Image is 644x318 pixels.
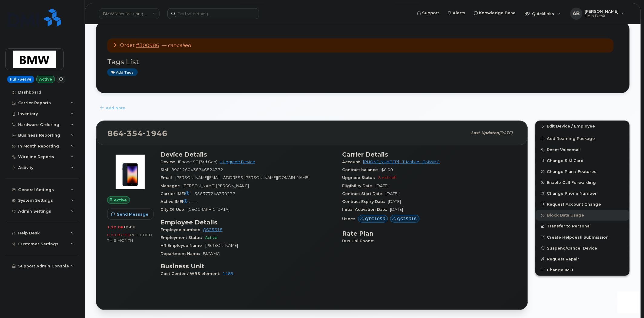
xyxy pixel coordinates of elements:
[160,235,205,240] span: Employment Status
[390,207,403,212] span: [DATE]
[112,154,148,190] img: image20231002-3703462-1angbar.jpeg
[499,131,513,135] span: [DATE]
[536,254,629,265] button: Request Repair
[342,184,376,188] span: Eligibility Date
[573,10,580,17] span: AB
[342,191,386,196] span: Contract Start Date
[536,166,629,177] button: Change Plan / Features
[358,217,388,221] a: QTC1056
[160,243,205,248] span: HR Employee Name
[342,175,378,180] span: Upgrade Status
[566,8,629,20] div: Alex Bradshaw
[160,199,193,204] span: Active IMEI
[205,243,238,248] span: [PERSON_NAME]
[96,102,130,113] button: Add Note
[422,10,439,16] span: Support
[342,239,377,243] span: Bus Unl Phone
[194,191,235,196] span: 356377248330237
[160,207,187,212] span: City Of Use
[106,105,125,111] span: Add Note
[536,243,629,254] button: Suspend/Cancel Device
[160,175,175,180] span: Email
[178,160,217,164] span: iPhone SE (3rd Gen)
[203,251,220,256] span: BMWMC
[223,271,233,276] a: 1489
[536,265,629,276] button: Change IMEI
[342,167,381,172] span: Contract balance
[388,199,401,204] span: [DATE]
[160,151,335,158] h3: Device Details
[143,129,167,138] span: 1946
[397,216,417,222] span: Q625618
[390,217,420,221] a: Q625618
[160,160,178,164] span: Device
[618,292,639,313] iframe: Messenger Launcher
[107,233,152,243] span: included this month
[124,129,143,138] span: 354
[220,160,255,164] a: + Upgrade Device
[160,271,223,276] span: Cost Center / WBS element
[187,207,230,212] span: [GEOGRAPHIC_DATA]
[363,160,440,164] a: [PHONE_NUMBER] - T-Mobile - BMWMC
[376,184,389,188] span: [DATE]
[342,199,388,204] span: Contract Expiry Date
[536,221,629,232] button: Transfer to Personal
[117,211,148,217] span: Send Message
[470,7,520,19] a: Knowledge Base
[160,167,171,172] span: SIM
[160,184,183,188] span: Manager
[479,10,516,16] span: Knowledge Base
[378,175,397,180] span: 5 mth left
[585,14,619,18] span: Help Desk
[547,169,597,174] span: Change Plan / Features
[167,8,259,19] input: Find something...
[536,121,629,132] a: Edit Device / Employee
[453,10,466,16] span: Alerts
[107,233,130,237] span: 0.00 Bytes
[203,227,223,232] a: Q625618
[107,225,124,229] span: 1.22 GB
[162,42,191,48] span: —
[160,219,335,226] h3: Employee Details
[536,232,629,243] a: Create Helpdesk Submission
[136,42,159,48] a: #300986
[171,167,223,172] span: 8901260438746824372
[99,8,160,19] a: BMW Manufacturing Co LLC
[342,151,517,158] h3: Carrier Details
[536,210,629,221] button: Block Data Usage
[160,191,194,196] span: Carrier IMEI
[536,155,629,166] button: Change SIM Card
[381,167,393,172] span: $0.00
[536,188,629,199] button: Change Phone Number
[107,58,619,66] h3: Tags List
[547,246,597,250] span: Suspend/Cancel Device
[193,199,197,204] span: —
[107,68,138,76] a: Add tags
[471,131,499,135] span: Last updated
[536,199,629,210] button: Request Account Change
[107,209,154,220] button: Send Message
[532,11,554,16] span: Quicklinks
[124,225,136,229] span: used
[547,181,596,185] span: Enable Call Forwarding
[114,197,127,203] span: Active
[342,217,358,221] span: Users
[536,144,629,155] button: Reset Voicemail
[160,263,335,270] h3: Business Unit
[160,227,203,232] span: Employee number
[342,230,517,237] h3: Rate Plan
[168,42,191,48] em: cancelled
[107,129,167,138] span: 864
[536,132,629,144] button: Add Roaming Package
[342,207,390,212] span: Initial Activation Date
[444,7,470,19] a: Alerts
[536,177,629,188] button: Enable Call Forwarding
[585,9,619,14] span: [PERSON_NAME]
[540,136,595,142] span: Add Roaming Package
[205,235,217,240] span: Active
[160,251,203,256] span: Department Name
[365,216,385,222] span: QTC1056
[342,160,363,164] span: Account
[386,191,399,196] span: [DATE]
[120,42,135,48] span: Order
